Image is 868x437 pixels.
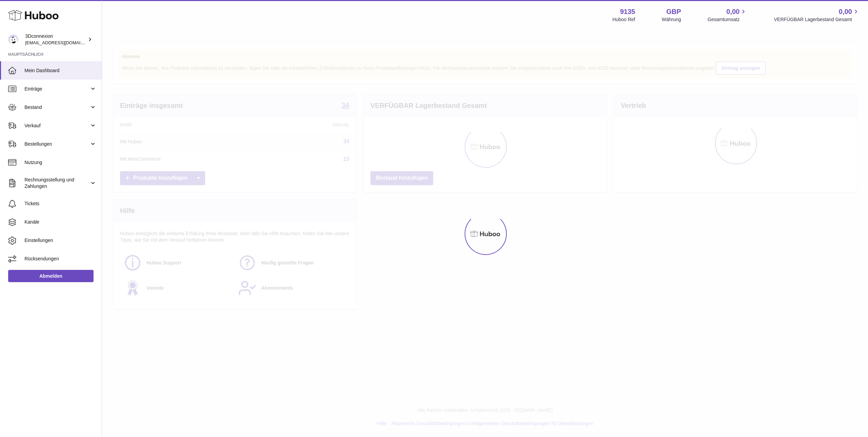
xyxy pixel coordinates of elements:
[774,7,860,23] a: 0,00 VERFÜGBAR Lagerbestand Gesamt
[24,177,89,190] span: Rechnungsstellung und Zahlungen
[24,256,97,262] span: Rücksendungen
[707,16,747,23] span: Gesamtumsatz
[8,34,18,45] img: order_eu@3dconnexion.com
[774,16,860,23] span: VERFÜGBAR Lagerbestand Gesamt
[24,123,89,129] span: Verkauf
[24,86,89,92] span: Einträge
[24,237,97,244] span: Einstellungen
[24,141,89,147] span: Bestellungen
[25,40,100,45] span: [EMAIL_ADDRESS][DOMAIN_NAME]
[24,104,89,111] span: Bestand
[8,270,94,282] a: Abmelden
[24,200,97,207] span: Tickets
[613,16,635,23] div: Huboo Ref
[620,7,635,16] strong: 9135
[24,159,97,166] span: Nutzung
[839,7,852,16] span: 0,00
[666,7,681,16] strong: GBP
[24,219,97,225] span: Kanäle
[24,67,97,74] span: Mein Dashboard
[707,7,747,23] a: 0,00 Gesamtumsatz
[727,7,740,16] span: 0,00
[662,16,681,23] div: Währung
[25,33,86,46] div: 3Dconnexion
